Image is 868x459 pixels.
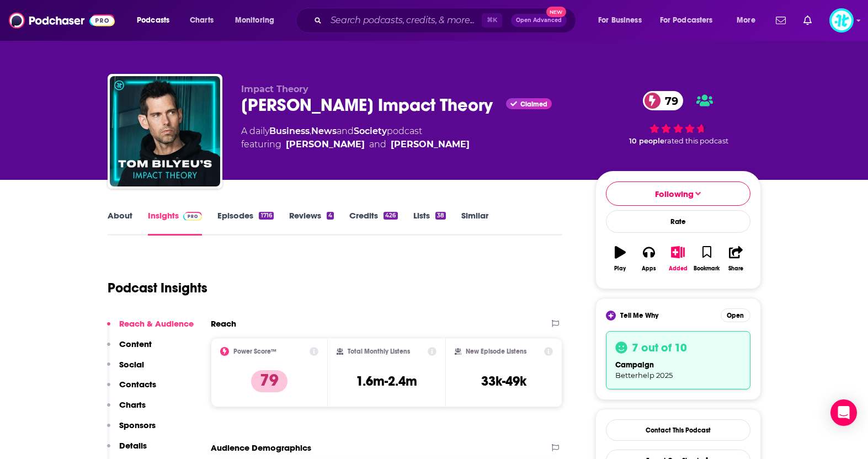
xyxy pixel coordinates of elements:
[119,339,152,349] p: Content
[217,210,273,236] a: Episodes1716
[721,308,750,322] button: Open
[107,420,156,440] button: Sponsors
[119,379,156,389] p: Contacts
[829,8,854,33] span: Logged in as ImpactTheory
[251,370,287,392] p: 79
[107,359,144,380] button: Social
[107,339,152,359] button: Content
[119,440,147,451] p: Details
[119,359,144,370] p: Social
[259,212,273,220] div: 1716
[694,265,720,272] div: Bookmark
[481,373,526,389] h3: 33k-49k
[241,125,470,151] div: A daily podcast
[693,239,721,279] button: Bookmark
[516,18,562,23] span: Open Advanced
[663,239,692,279] button: Added
[107,399,146,420] button: Charts
[306,8,587,33] div: Search podcasts, credits, & more...
[608,312,614,319] img: tell me why sparkle
[655,189,694,199] span: Following
[632,340,687,355] h3: 7 out of 10
[349,210,397,236] a: Credits426
[643,91,684,110] a: 79
[337,126,354,136] span: and
[108,210,132,236] a: About
[119,318,194,329] p: Reach & Audience
[620,311,658,320] span: Tell Me Why
[235,13,274,28] span: Monitoring
[829,8,854,33] button: Show profile menu
[614,265,626,272] div: Play
[606,239,635,279] button: Play
[183,12,220,29] a: Charts
[354,126,387,136] a: Society
[269,126,310,136] a: Business
[642,265,656,272] div: Apps
[211,442,311,453] h2: Audience Demographics
[669,265,688,272] div: Added
[311,126,337,136] a: News
[391,138,470,151] a: Lisa Bilyeu
[413,210,446,236] a: Lists38
[737,13,755,28] span: More
[190,13,214,28] span: Charts
[233,348,276,355] h2: Power Score™
[629,137,664,145] span: 10 people
[606,182,750,206] button: Following
[664,137,728,145] span: rated this podcast
[9,10,115,31] img: Podchaser - Follow, Share and Rate Podcasts
[137,13,169,28] span: Podcasts
[615,360,654,370] span: campaign
[590,12,656,29] button: open menu
[461,210,488,236] a: Similar
[721,239,750,279] button: Share
[148,210,203,236] a: InsightsPodchaser Pro
[119,420,156,430] p: Sponsors
[326,12,482,29] input: Search podcasts, credits, & more...
[241,138,470,151] span: featuring
[595,84,761,152] div: 79 10 peoplerated this podcast
[728,265,743,272] div: Share
[829,8,854,33] img: User Profile
[183,212,203,221] img: Podchaser Pro
[241,84,308,94] span: Impact Theory
[606,210,750,233] div: Rate
[520,102,547,107] span: Claimed
[799,11,816,30] a: Show notifications dropdown
[369,138,386,151] span: and
[830,399,857,426] div: Open Intercom Messenger
[615,371,673,380] span: Betterhelp 2025
[511,14,567,27] button: Open AdvancedNew
[635,239,663,279] button: Apps
[310,126,311,136] span: ,
[211,318,236,329] h2: Reach
[654,91,684,110] span: 79
[653,12,729,29] button: open menu
[546,7,566,17] span: New
[435,212,446,220] div: 38
[660,13,713,28] span: For Podcasters
[729,12,769,29] button: open menu
[227,12,289,29] button: open menu
[606,419,750,441] a: Contact This Podcast
[110,76,220,186] img: Tom Bilyeu's Impact Theory
[466,348,526,355] h2: New Episode Listens
[107,318,194,339] button: Reach & Audience
[107,379,156,399] button: Contacts
[356,373,417,389] h3: 1.6m-2.4m
[598,13,642,28] span: For Business
[771,11,790,30] a: Show notifications dropdown
[289,210,334,236] a: Reviews4
[327,212,334,220] div: 4
[129,12,184,29] button: open menu
[108,280,207,296] h1: Podcast Insights
[286,138,365,151] div: [PERSON_NAME]
[482,13,502,28] span: ⌘ K
[119,399,146,410] p: Charts
[348,348,410,355] h2: Total Monthly Listens
[384,212,397,220] div: 426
